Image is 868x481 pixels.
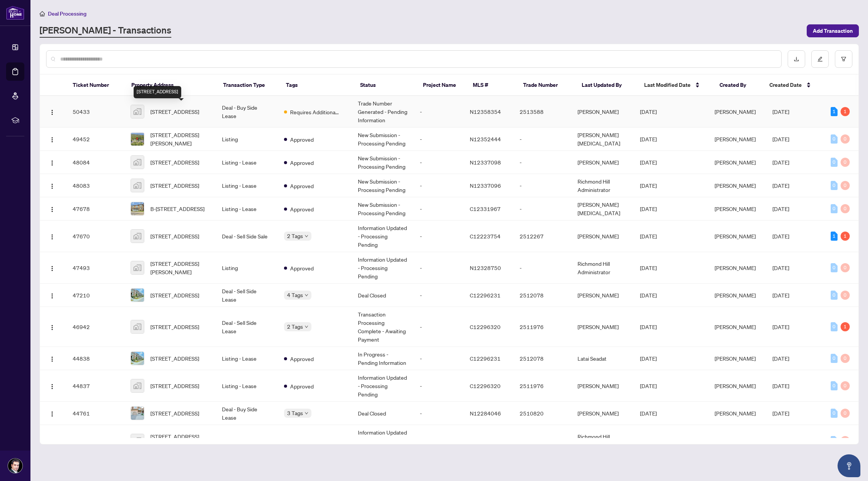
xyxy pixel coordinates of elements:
td: - [414,96,464,128]
button: Open asap [838,454,860,477]
span: [DATE] [640,264,657,271]
span: W12284617 [470,437,502,444]
div: 0 [841,409,850,418]
img: thumbnail-img [131,133,144,145]
span: down [305,411,308,415]
span: [DATE] [640,323,657,330]
img: Logo [49,384,55,390]
span: [PERSON_NAME] [715,355,756,362]
span: [DATE] [772,108,789,115]
img: Logo [49,356,55,362]
span: [DATE] [640,292,657,299]
span: C12296231 [470,292,501,299]
td: [PERSON_NAME] [571,307,633,347]
span: [STREET_ADDRESS][PERSON_NAME] [150,432,210,449]
button: Logo [46,380,58,392]
img: thumbnail-img [131,289,144,302]
td: 2512078 [514,284,571,307]
td: 47210 [67,284,124,307]
img: Logo [49,411,55,417]
span: [DATE] [640,382,657,389]
span: [DATE] [772,182,789,189]
img: thumbnail-img [131,202,144,215]
img: thumbnail-img [131,230,144,243]
button: Logo [46,407,58,419]
td: [PERSON_NAME] [571,151,633,174]
img: Logo [49,265,55,272]
span: Approved [290,158,314,167]
td: Deal Closed [352,284,414,307]
div: 0 [841,354,850,363]
span: [PERSON_NAME] [715,159,756,166]
img: Logo [49,183,55,189]
th: Last Modified Date [638,75,713,96]
span: [DATE] [772,264,789,271]
div: 1 [841,232,850,241]
span: [PERSON_NAME] [715,323,756,330]
td: - [414,402,464,425]
div: 1 [841,107,850,116]
div: 1 [841,322,850,331]
span: [STREET_ADDRESS] [150,291,199,299]
span: Approved [290,264,314,272]
div: 0 [831,436,838,445]
td: 48083 [67,174,124,197]
td: 47678 [67,197,124,221]
span: [DATE] [772,323,789,330]
span: [STREET_ADDRESS] [150,158,199,166]
td: Information Updated - Processing Pending [352,425,414,457]
span: [DATE] [772,437,789,444]
span: Deal Processing [48,10,86,17]
span: Approved [290,355,314,363]
td: Listing - Lease [216,347,278,370]
img: Logo [49,109,55,115]
td: - [414,307,464,347]
td: Deal - Sell Side Lease [216,284,278,307]
span: [DATE] [772,205,789,212]
td: 44837 [67,370,124,402]
span: N12337098 [470,159,501,166]
span: filter [841,56,846,62]
td: - [514,174,571,197]
td: - [414,370,464,402]
th: Trade Number [517,75,576,96]
td: - [414,252,464,284]
td: Richmond Hill Administrator [571,425,633,457]
span: N12337096 [470,182,501,189]
td: 2513588 [514,96,571,128]
span: [STREET_ADDRESS] [150,323,199,331]
button: Logo [46,321,58,333]
td: Listing [216,128,278,151]
div: 1 [831,107,838,116]
td: New Submission - Processing Pending [352,197,414,221]
span: Approved [290,135,314,144]
div: 0 [831,204,838,213]
div: 1 [831,232,838,241]
div: 0 [841,436,850,445]
img: thumbnail-img [131,261,144,274]
img: thumbnail-img [131,156,144,169]
div: 0 [841,204,850,213]
td: Information Updated - Processing Pending [352,221,414,252]
span: N12284046 [470,410,501,417]
td: 46942 [67,307,124,347]
td: [PERSON_NAME] [571,221,633,252]
td: - [414,221,464,252]
td: [PERSON_NAME][MEDICAL_DATA] [571,128,633,151]
span: C12296320 [470,323,501,330]
img: Logo [49,293,55,299]
span: [DATE] [772,233,789,240]
th: MLS # [467,75,517,96]
span: [DATE] [640,437,657,444]
td: [PERSON_NAME] [571,370,633,402]
img: Logo [49,234,55,240]
span: [DATE] [640,159,657,166]
div: 0 [841,291,850,300]
td: Listing - Lease [216,174,278,197]
span: [PERSON_NAME] [715,437,756,444]
span: C12331967 [470,205,501,212]
img: thumbnail-img [131,320,144,333]
div: 0 [841,134,850,144]
td: Deal - Sell Side Lease [216,307,278,347]
td: - [514,151,571,174]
